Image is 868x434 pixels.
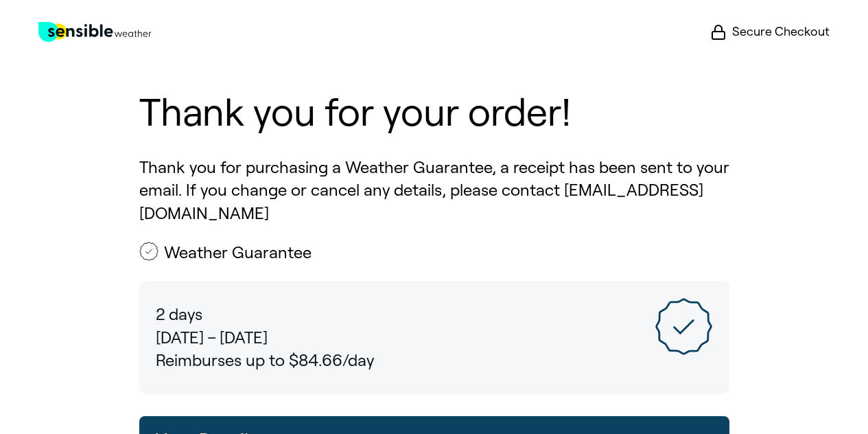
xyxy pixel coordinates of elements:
p: [DATE] – [DATE] [156,326,713,350]
span: Secure Checkout [732,23,830,41]
p: Thank you for purchasing a Weather Guarantee, a receipt has been sent to your email. If you chang... [139,156,729,225]
h2: Weather Guarantee [164,241,312,264]
p: Reimburses up to $84.66/day [156,349,713,372]
h1: Thank you for your order! [139,91,729,134]
p: 2 days [156,303,713,326]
